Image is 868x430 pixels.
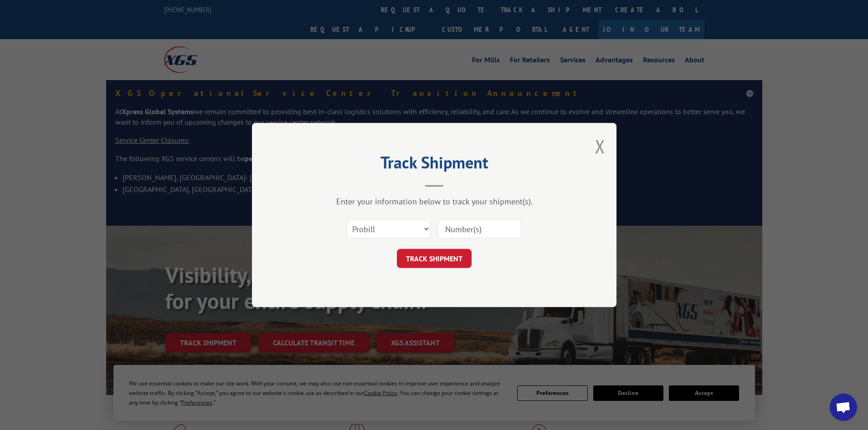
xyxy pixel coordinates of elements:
h2: Track Shipment [298,156,571,173]
button: TRACK SHIPMENT [397,249,472,268]
input: Number(s) [437,219,521,238]
button: Close modal [595,134,605,158]
a: Open chat [830,394,857,421]
div: Enter your information below to track your shipment(s). [298,196,571,207]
